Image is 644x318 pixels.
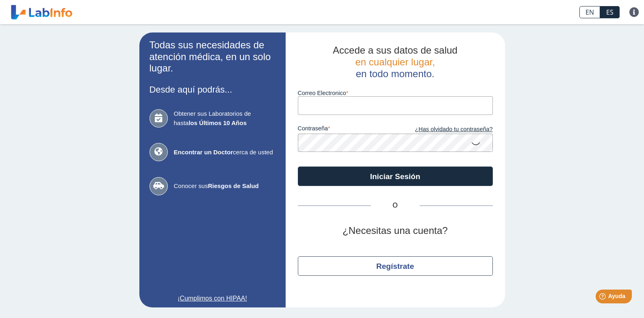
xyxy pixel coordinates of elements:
[189,119,247,126] b: los Últimos 10 Años
[572,286,635,309] iframe: Help widget launcher
[174,149,233,156] b: Encontrar un Doctor
[174,148,275,157] span: cerca de usted
[174,109,275,128] span: Obtener sus Laboratorios de hasta
[150,84,275,95] h3: Desde aquí podrás...
[298,225,493,237] h2: ¿Necesitas una cuenta?
[355,56,435,67] span: en cualquier lugar,
[150,39,275,74] h2: Todas sus necesidades de atención médica, en un solo lugar.
[600,6,620,18] a: ES
[298,167,493,186] button: Iniciar Sesión
[395,125,493,134] a: ¿Has olvidado tu contraseña?
[150,294,275,303] a: ¡Cumplimos con HIPAA!
[333,45,458,56] span: Accede a sus datos de salud
[298,90,493,96] label: Correo Electronico
[298,125,395,134] label: contraseña
[356,68,434,79] span: en todo momento.
[174,182,275,191] span: Conocer sus
[579,6,600,18] a: EN
[298,256,493,276] button: Regístrate
[371,201,420,210] span: O
[208,182,259,189] b: Riesgos de Salud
